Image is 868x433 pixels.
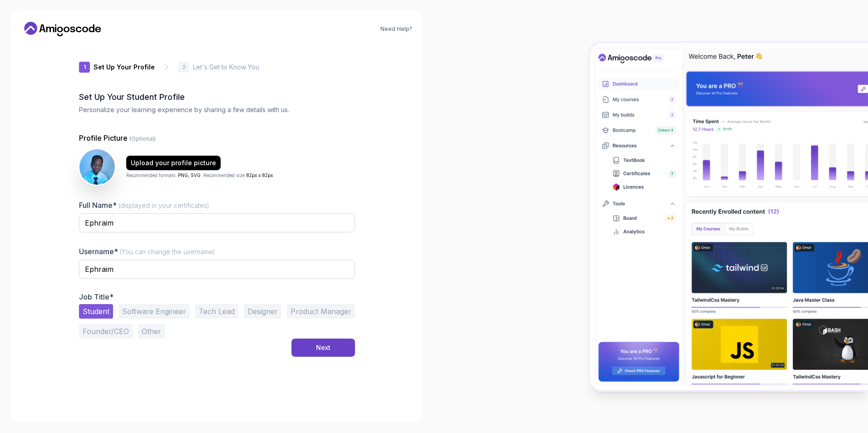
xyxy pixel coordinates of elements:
img: Amigoscode Dashboard [590,43,868,389]
span: 82px x 82px [246,172,273,178]
label: Username* [79,247,215,256]
span: (displayed in your certificates) [118,202,209,209]
a: Home link [22,22,104,36]
p: Profile Picture [79,133,355,143]
p: Job Title* [79,292,355,301]
a: Need Help? [380,25,412,33]
div: Upload your profile picture [131,158,216,167]
p: Let's Get to Know You [193,63,259,72]
button: Tech Lead [195,304,238,319]
div: Next [316,343,330,352]
h2: Set Up Your Student Profile [79,91,355,103]
button: Software Engineer [118,304,190,319]
input: Enter your Full Name [79,213,355,232]
p: 2 [182,64,186,70]
button: Other [138,324,165,339]
input: Enter your Username [79,260,355,279]
button: Student [79,304,113,319]
img: user profile image [79,149,115,185]
button: Next [291,339,355,357]
button: Product Manager [287,304,355,319]
p: Set Up Your Profile [94,63,155,72]
p: 1 [84,64,86,70]
button: Designer [244,304,281,319]
p: Personalize your learning experience by sharing a few details with us. [79,105,355,114]
span: (You can change the username) [120,248,215,256]
span: (Optional) [129,135,156,142]
p: Recommended formats: . Recommended size: . [126,172,274,179]
span: PNG, SVG [178,172,201,178]
label: Full Name* [79,201,209,210]
button: Upload your profile picture [126,156,221,170]
button: Founder/CEO [79,324,133,339]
